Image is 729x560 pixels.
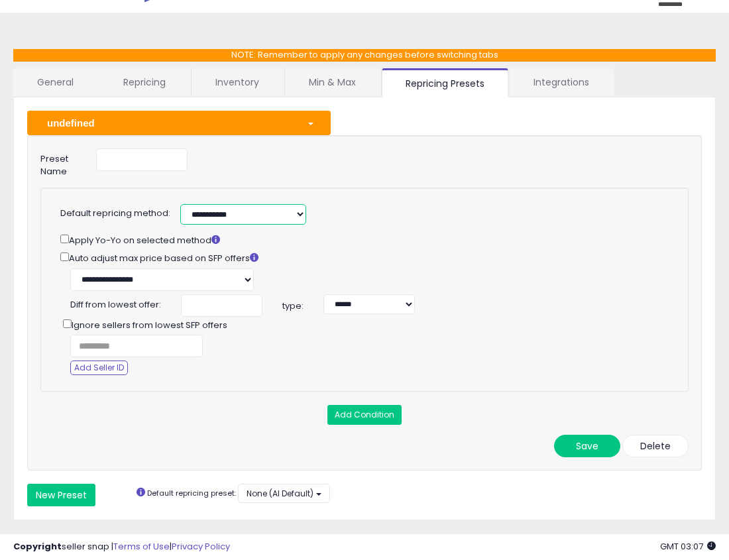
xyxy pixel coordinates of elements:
p: NOTE: Remember to apply any changes before switching tabs [13,49,716,62]
div: Ignore sellers from lowest SFP offers [50,317,365,331]
a: Repricing Presets [382,68,508,97]
div: seller snap | | [13,541,230,553]
button: New Preset [27,484,95,506]
a: Terms of Use [113,540,170,553]
label: Default repricing method: [60,207,170,220]
span: type: [272,300,323,313]
a: Min & Max [285,68,380,96]
div: Auto adjust max price based on SFP offers [60,250,669,264]
a: Repricing [99,68,190,96]
a: General [13,68,98,96]
button: Delete [622,435,689,457]
a: Integrations [510,68,613,96]
span: 2025-09-9 03:07 GMT [660,540,716,553]
button: Add Seller ID [70,361,128,375]
span: None (AI Default) [247,488,313,499]
strong: Copyright [13,540,62,553]
button: undefined [27,111,331,135]
button: Save [554,435,620,457]
a: Privacy Policy [172,540,230,553]
button: Add Condition [327,405,402,425]
div: Apply Yo-Yo on selected method [60,232,669,247]
label: Preset Name [30,148,86,178]
span: Diff from lowest offer: [70,294,161,311]
div: undefined [37,116,297,130]
small: Default repricing preset: [147,488,236,498]
a: Inventory [192,68,283,96]
button: None (AI Default) [238,484,330,503]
